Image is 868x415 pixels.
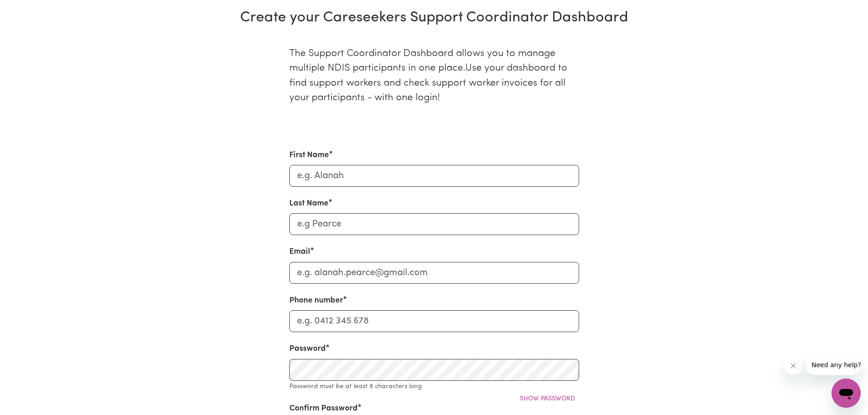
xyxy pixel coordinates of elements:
[289,246,310,258] label: Email
[289,262,579,284] input: e.g. alanah.pearce@gmail.com
[289,213,579,235] input: e.g Pearce
[520,395,575,402] span: Show password
[289,149,329,161] label: First Name
[832,379,861,408] iframe: Button to launch messaging window
[289,403,358,415] label: Confirm Password
[289,39,579,128] p: The Support Coordinator Dashboard allows you to manage multiple NDIS participants in one place.Us...
[806,355,861,375] iframe: Message from company
[289,310,579,332] input: e.g. 0412 345 678
[289,343,326,355] label: Password
[516,392,579,406] button: Show password
[289,295,343,307] label: Phone number
[5,6,55,14] span: Need any help?
[289,198,329,210] label: Last Name
[289,165,579,187] input: e.g. Alanah
[289,383,422,390] small: Password must be at least 8 characters long
[784,357,802,375] iframe: Close message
